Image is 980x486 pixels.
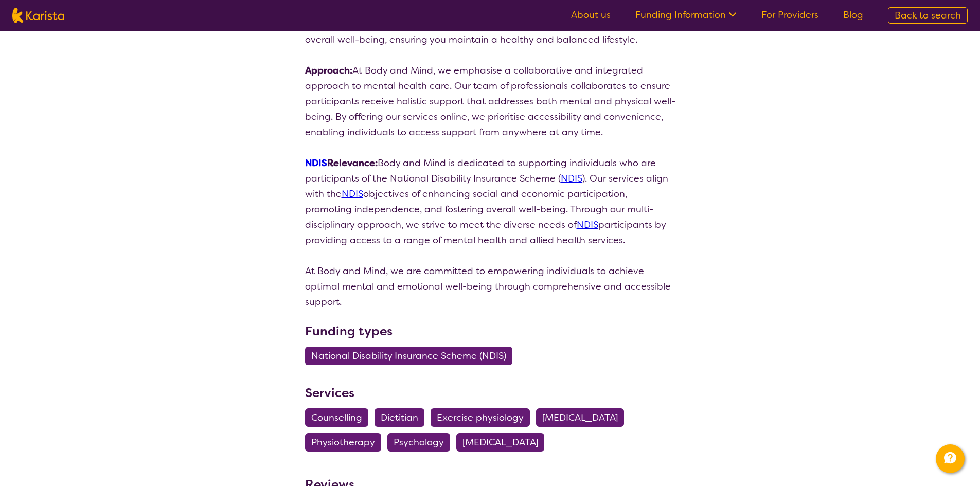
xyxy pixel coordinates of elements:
span: Back to search [895,9,961,22]
span: National Disability Insurance Scheme (NDIS) [311,347,506,365]
a: Counselling [305,411,375,424]
a: [MEDICAL_DATA] [536,411,630,424]
strong: Approach: [305,64,352,77]
p: At Body and Mind, we are committed to empowering individuals to achieve optimal mental and emotio... [305,263,675,310]
a: Psychology [387,436,456,448]
a: [MEDICAL_DATA] [456,436,550,448]
span: [MEDICAL_DATA] [462,433,538,452]
a: Physiotherapy [305,436,387,448]
strong: Relevance: [305,157,378,169]
a: Back to search [888,7,968,24]
a: Dietitian [375,411,431,424]
a: National Disability Insurance Scheme (NDIS) [305,350,519,362]
h3: Services [305,384,675,402]
span: Dietitian [381,408,418,427]
a: NDIS [561,172,582,185]
span: Physiotherapy [311,433,375,452]
span: Counselling [311,408,362,427]
a: NDIS [305,157,327,169]
p: At Body and Mind, we emphasise a collaborative and integrated approach to mental health care. Our... [305,63,675,140]
span: [MEDICAL_DATA] [542,408,618,427]
img: Karista logo [12,8,64,23]
button: Channel Menu [936,444,965,473]
a: NDIS [577,219,598,231]
h3: Funding types [305,322,675,340]
a: Exercise physiology [431,411,536,424]
span: Exercise physiology [437,408,524,427]
a: Blog [843,9,863,21]
span: Psychology [394,433,444,452]
a: For Providers [761,9,818,21]
a: Funding Information [635,9,737,21]
p: Body and Mind is dedicated to supporting individuals who are participants of the National Disabil... [305,155,675,248]
a: About us [571,9,611,21]
a: NDIS [342,188,363,200]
